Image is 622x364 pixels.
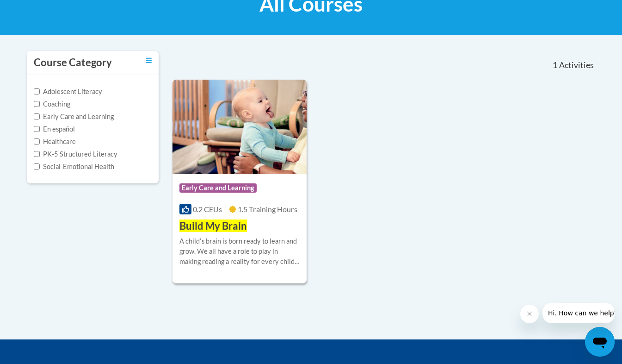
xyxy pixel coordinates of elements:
[542,303,615,323] iframe: Message from company
[34,112,114,122] label: Early Care and Learning
[34,163,40,169] input: Checkbox for Options
[172,80,307,174] img: Course Logo
[238,205,297,213] span: 1.5 Training Hours
[34,137,76,147] label: Healthcare
[34,124,75,134] label: En español
[34,151,40,157] input: Checkbox for Options
[179,220,247,232] span: Build My Brain
[553,60,557,70] span: 1
[34,113,40,119] input: Checkbox for Options
[34,126,40,132] input: Checkbox for Options
[193,205,222,213] span: 0.2 CEUs
[6,6,75,14] span: Hi. How can we help?
[34,149,117,159] label: PK-5 Structured Literacy
[34,99,70,109] label: Coaching
[559,60,594,70] span: Activities
[179,236,300,267] div: A childʹs brain is born ready to learn and grow. We all have a role to play in making reading a r...
[520,305,539,323] iframe: Close message
[172,80,307,283] a: Course LogoEarly Care and Learning0.2 CEUs1.5 Training Hours Build My BrainA childʹs brain is bor...
[34,101,40,107] input: Checkbox for Options
[179,183,257,193] span: Early Care and Learning
[34,138,40,144] input: Checkbox for Options
[34,88,40,94] input: Checkbox for Options
[34,162,114,172] label: Social-Emotional Health
[34,87,102,97] label: Adolescent Literacy
[585,327,615,357] iframe: Button to launch messaging window
[34,56,112,70] h3: Course Category
[146,56,152,66] a: Toggle collapse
